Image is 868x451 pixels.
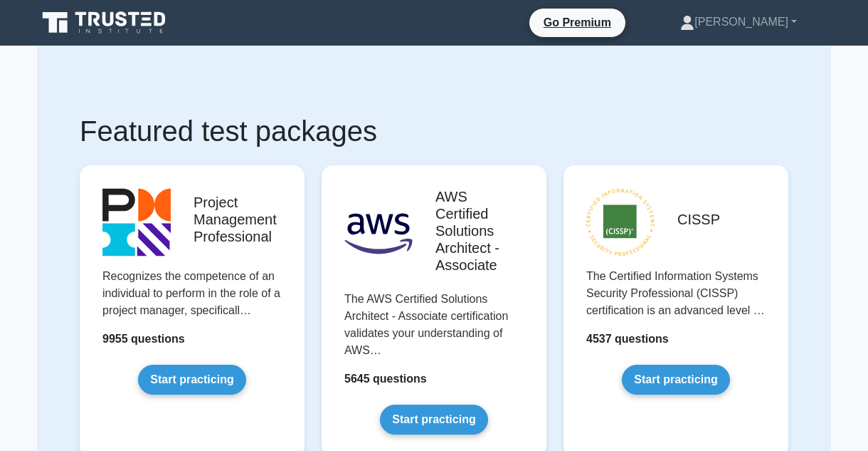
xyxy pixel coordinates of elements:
[138,365,245,395] a: Start practicing
[380,405,487,435] a: Start practicing
[535,14,620,31] a: Go Premium
[80,114,788,148] h1: Featured test packages
[622,365,729,395] a: Start practicing
[646,8,831,36] a: [PERSON_NAME]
